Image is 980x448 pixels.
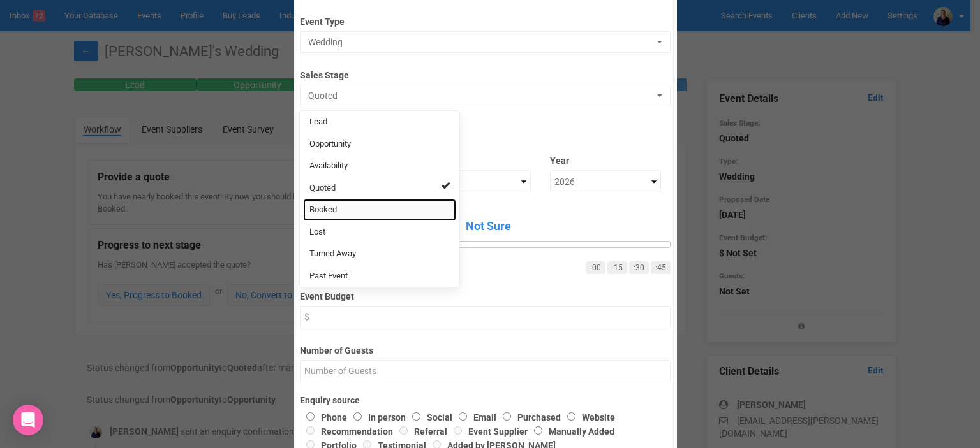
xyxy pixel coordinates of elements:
label: Number of Guests [300,340,671,357]
label: Time [300,205,671,218]
label: Website [561,412,615,423]
label: Event Supplier [447,426,528,437]
label: Phone [300,412,347,423]
label: Social [406,412,452,423]
span: Quoted [308,89,654,102]
label: Referral [393,426,447,437]
span: Not Sure [306,218,671,235]
label: Sales Stage [300,64,671,82]
label: Purchased [496,412,561,423]
label: Year [550,150,661,167]
label: Month [420,150,531,167]
span: Opportunity [309,138,351,150]
span: Booked [309,204,337,216]
label: Event Budget [300,285,671,303]
span: Lost [309,226,325,238]
label: Recommendation [300,426,393,437]
span: Lead [309,116,327,128]
span: Turned Away [309,248,356,260]
label: In person [347,412,406,423]
label: Manually Added [528,426,614,437]
a: :45 [651,261,671,274]
label: Event Type [300,11,671,28]
span: Past Event [309,270,348,282]
a: :30 [629,261,649,274]
span: Quoted [309,182,336,194]
span: Availability [309,160,348,172]
label: Enquiry source [300,394,671,407]
input: $ [300,306,671,328]
label: Proposed Date [300,118,671,135]
span: Wedding [308,36,654,48]
div: Open Intercom Messenger [13,405,43,435]
label: Email [452,412,496,423]
a: :15 [607,261,627,274]
a: :00 [586,261,605,274]
input: Number of Guests [300,360,671,382]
